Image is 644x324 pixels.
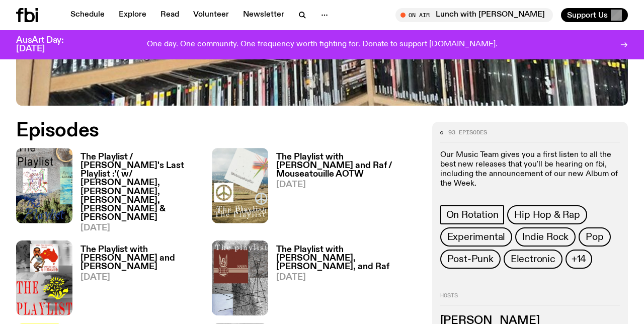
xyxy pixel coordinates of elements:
[507,205,587,224] a: Hip Hop & Rap
[72,246,212,315] a: The Playlist with [PERSON_NAME] and [PERSON_NAME][DATE]
[447,231,506,242] span: Experimental
[586,231,603,242] span: Pop
[522,231,569,242] span: Indie Rock
[80,224,212,232] span: [DATE]
[64,8,111,22] a: Schedule
[440,205,505,224] a: On Rotation
[572,254,586,265] span: +14
[440,227,513,247] a: Experimental
[440,250,501,269] a: Post-Punk
[448,130,487,135] span: 93 episodes
[72,153,212,232] a: The Playlist / [PERSON_NAME]'s Last Playlist :'( w/ [PERSON_NAME], [PERSON_NAME], [PERSON_NAME], ...
[80,153,212,222] h3: The Playlist / [PERSON_NAME]'s Last Playlist :'( w/ [PERSON_NAME], [PERSON_NAME], [PERSON_NAME], ...
[268,153,420,232] a: The Playlist with [PERSON_NAME] and Raf / Mouseatouille AOTW[DATE]
[567,11,608,20] span: Support Us
[80,246,212,271] h3: The Playlist with [PERSON_NAME] and [PERSON_NAME]
[268,246,420,315] a: The Playlist with [PERSON_NAME], [PERSON_NAME], and Raf[DATE]
[504,250,562,269] a: Electronic
[515,227,576,247] a: Indie Rock
[447,254,494,265] span: Post-Punk
[187,8,235,22] a: Volunteer
[16,122,420,140] h2: Episodes
[440,150,620,189] p: Our Music Team gives you a first listen to all the best new releases that you'll be hearing on fb...
[276,181,420,189] span: [DATE]
[566,250,592,269] button: +14
[446,209,499,220] span: On Rotation
[276,273,420,282] span: [DATE]
[579,227,610,247] a: Pop
[440,293,620,305] h2: Hosts
[276,246,420,271] h3: The Playlist with [PERSON_NAME], [PERSON_NAME], and Raf
[80,273,212,282] span: [DATE]
[276,153,420,179] h3: The Playlist with [PERSON_NAME] and Raf / Mouseatouille AOTW
[514,209,580,220] span: Hip Hop & Rap
[113,8,152,22] a: Explore
[16,36,80,53] h3: AusArt Day: [DATE]
[511,254,555,265] span: Electronic
[154,8,185,22] a: Read
[395,8,553,22] button: On AirLunch with [PERSON_NAME]
[237,8,290,22] a: Newsletter
[561,8,628,22] button: Support Us
[147,40,498,49] p: One day. One community. One frequency worth fighting for. Donate to support [DOMAIN_NAME].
